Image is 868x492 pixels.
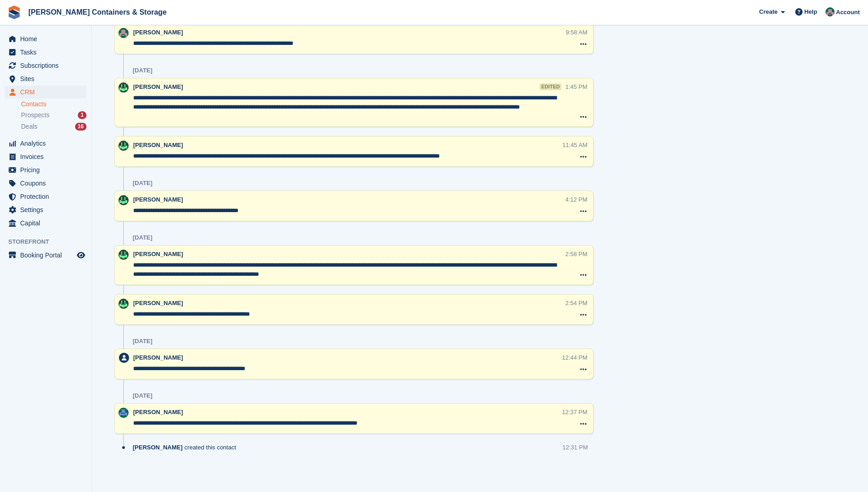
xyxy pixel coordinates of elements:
[20,177,75,190] span: Coupons
[133,392,152,399] div: [DATE]
[20,249,75,262] span: Booking Portal
[133,67,152,74] div: [DATE]
[8,237,91,246] span: Storefront
[565,82,587,91] div: 1:45 PM
[5,249,86,262] a: menu
[5,203,86,216] a: menu
[20,72,75,85] span: Sites
[565,299,587,307] div: 2:54 PM
[20,33,75,45] span: Home
[133,29,183,36] span: [PERSON_NAME]
[20,190,75,203] span: Protection
[133,234,152,241] div: [DATE]
[133,443,241,452] div: created this contact
[825,7,835,16] img: Julia Marcham
[119,250,129,260] img: Arjun Preetham
[133,142,183,148] span: [PERSON_NAME]
[5,190,86,203] a: menu
[5,150,86,163] a: menu
[20,164,75,176] span: Pricing
[836,8,860,17] span: Account
[21,122,38,131] span: Deals
[20,203,75,216] span: Settings
[20,86,75,98] span: CRM
[119,82,129,93] img: Arjun Preetham
[5,33,86,45] a: menu
[562,353,588,362] div: 12:44 PM
[5,46,86,59] a: menu
[5,177,86,190] a: menu
[133,409,183,415] span: [PERSON_NAME]
[562,443,588,452] div: 12:31 PM
[119,28,129,38] img: Julia Marcham
[133,338,152,345] div: [DATE]
[5,164,86,176] a: menu
[133,196,183,203] span: [PERSON_NAME]
[21,110,86,120] a: Prospects 1
[562,408,588,416] div: 12:37 PM
[539,83,561,90] div: edited
[21,100,86,109] a: Contacts
[804,7,817,16] span: Help
[25,5,170,20] a: [PERSON_NAME] Containers & Storage
[133,251,183,257] span: [PERSON_NAME]
[133,180,152,187] div: [DATE]
[566,28,588,37] div: 9:58 AM
[119,195,129,205] img: Arjun Preetham
[7,5,21,19] img: stora-icon-8386f47178a22dfd0bd8f6a31ec36ba5ce8667c1dd55bd0f319d3a0aa187defe.svg
[20,46,75,59] span: Tasks
[21,122,86,131] a: Deals 16
[5,72,86,85] a: menu
[75,250,86,261] a: Preview store
[759,7,777,16] span: Create
[133,300,183,306] span: [PERSON_NAME]
[562,141,588,149] div: 11:45 AM
[5,59,86,72] a: menu
[75,123,86,131] div: 16
[20,137,75,150] span: Analytics
[5,217,86,230] a: menu
[565,195,587,204] div: 4:12 PM
[5,137,86,150] a: menu
[21,111,49,120] span: Prospects
[119,299,129,309] img: Arjun Preetham
[78,111,86,119] div: 1
[119,141,129,151] img: Arjun Preetham
[20,150,75,163] span: Invoices
[119,408,129,418] img: Ricky Sanmarco
[20,217,75,230] span: Capital
[5,86,86,98] a: menu
[20,59,75,72] span: Subscriptions
[133,443,183,452] span: [PERSON_NAME]
[133,83,183,90] span: [PERSON_NAME]
[133,354,183,361] span: [PERSON_NAME]
[565,250,587,258] div: 2:58 PM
